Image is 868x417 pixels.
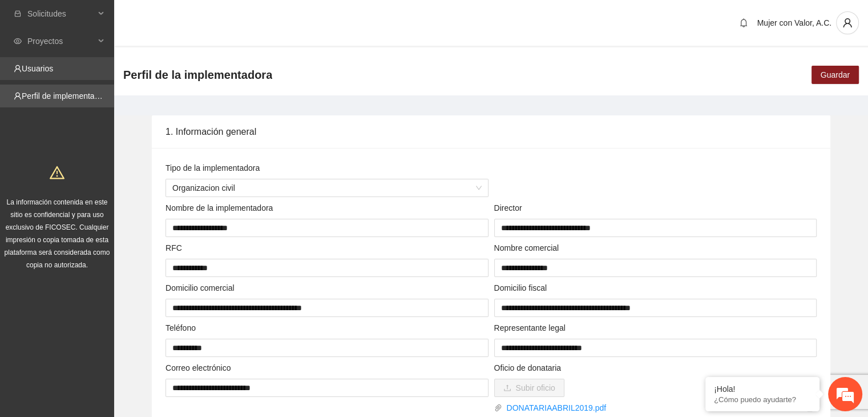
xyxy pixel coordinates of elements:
[714,395,811,404] p: ¿Cómo puedo ayudarte?
[735,18,752,27] span: bell
[812,66,859,84] button: Guardar
[50,165,64,180] span: warning
[734,14,753,32] button: bell
[494,202,522,214] label: Director
[6,288,217,328] textarea: Escriba su mensaje y pulse “Intro”
[165,115,817,148] div: 1. Información general
[757,18,831,27] span: Mujer con Valor, A.C.
[165,322,196,334] label: Teléfono
[187,6,215,33] div: Minimizar ventana de chat en vivo
[14,37,22,45] span: eye
[494,242,559,254] label: Nombre comercial
[165,362,231,374] label: Correo electrónico
[502,402,804,414] a: DONATARIAABRIL2019.pdf
[494,404,502,412] span: paper-clip
[22,64,53,73] a: Usuarios
[165,202,273,214] label: Nombre de la implementadora
[165,242,182,254] label: RFC
[494,379,564,397] button: uploadSubir oficio
[27,2,95,25] span: Solicitudes
[714,384,811,394] div: ¡Hola!
[836,11,859,34] button: user
[14,10,22,18] span: inbox
[172,179,482,197] span: Organizacion civil
[165,162,260,174] label: Tipo de la implementadora
[494,383,564,392] span: uploadSubir oficio
[5,198,110,269] span: La información contenida en este sitio es confidencial y para uso exclusivo de FICOSEC. Cualquier...
[837,18,858,28] span: user
[494,362,562,374] label: Oficio de donataria
[27,30,95,53] span: Proyectos
[22,91,111,101] a: Perfil de implementadora
[123,66,272,84] span: Perfil de la implementadora
[494,282,547,294] label: Domicilio fiscal
[821,69,850,81] span: Guardar
[165,282,235,294] label: Domicilio comercial
[59,58,192,73] div: Chatee con nosotros ahora
[494,322,566,334] label: Representante legal
[66,141,158,256] span: Estamos en línea.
